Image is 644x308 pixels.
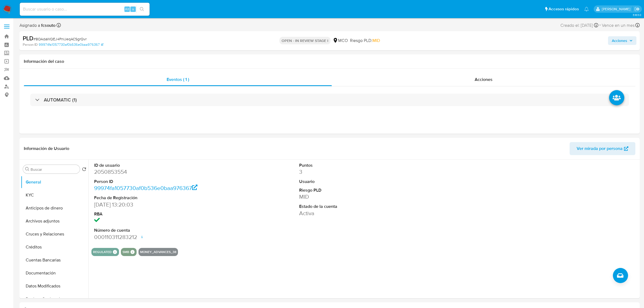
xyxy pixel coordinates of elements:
[21,267,88,280] button: Documentación
[94,168,226,176] dd: 2050853554
[475,76,493,83] span: Acciones
[299,204,431,209] dt: Estado de la cuenta
[24,146,69,151] h1: Información de Usuario
[299,187,431,193] dt: Riesgo PLD
[94,211,226,217] dt: RBA
[24,59,635,64] h1: Información del caso
[21,176,88,189] button: General
[21,280,88,293] button: Datos Modificados
[279,37,331,44] p: OPEN - IN REVIEW STAGE I
[94,227,226,233] dt: Número de cuenta
[132,6,134,12] span: s
[350,38,380,44] span: Riesgo PLD:
[21,215,88,228] button: Archivos adjuntos
[44,97,77,103] h3: AUTOMATIC (1)
[560,22,598,29] div: Creado el: [DATE]
[577,142,623,155] span: Ver mirada por persona
[30,94,629,106] div: AUTOMATIC (1)
[94,184,198,192] a: 99974fa1057730af0b536e0baa976367
[94,233,226,241] dd: 000110311283212
[25,167,29,171] button: Buscar
[570,142,635,155] button: Ver mirada por persona
[40,22,55,28] b: fcsouto
[94,195,226,201] dt: Fecha de Registración
[23,42,38,47] b: Person ID
[167,76,189,83] span: Eventos ( 1 )
[39,42,103,47] a: 99974fa1057730af0b536e0baa976367
[599,22,601,29] span: -
[136,5,147,13] button: search-icon
[21,202,88,215] button: Anticipos de dinero
[21,254,88,267] button: Cuentas Bancarias
[299,179,431,185] dt: Usuario
[372,37,380,44] span: MID
[23,34,34,42] b: PLD
[21,293,88,306] button: Devices Geolocation
[602,6,632,12] p: felipe.cayon@mercadolibre.com
[612,36,627,45] span: Acciones
[94,179,226,185] dt: Person ID
[634,6,640,12] a: Salir
[299,193,431,201] dd: MID
[584,7,589,11] a: Notificaciones
[21,189,88,202] button: KYC
[31,167,78,172] input: Buscar
[34,36,87,42] span: # 8OAdaWQEJ4PnIJeqACSgrQvr
[299,168,431,176] dd: 3
[94,162,226,168] dt: ID de usuario
[549,6,579,12] span: Accesos rápidos
[21,241,88,254] button: Créditos
[19,22,55,28] span: Asignado a
[20,6,150,13] input: Buscar usuario o caso...
[333,38,348,44] div: MCO
[94,201,226,208] dd: [DATE] 13:20:03
[299,162,431,168] dt: Puntos
[602,22,635,28] span: Vence en un mes
[82,167,86,173] button: Volver al orden por defecto
[299,209,431,217] dd: Activa
[608,36,636,45] button: Acciones
[21,228,88,241] button: Cruces y Relaciones
[125,6,129,12] span: Alt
